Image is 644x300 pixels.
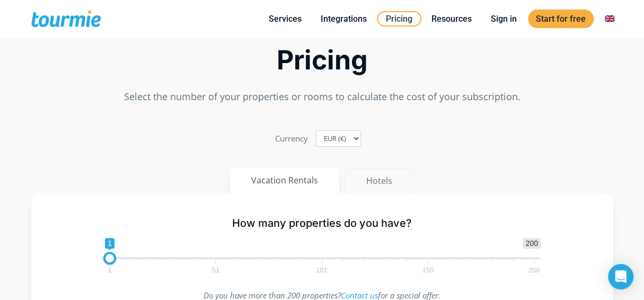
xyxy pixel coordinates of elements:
[275,131,308,146] label: Currency
[527,268,542,272] span: 200
[314,268,329,272] span: 101
[483,12,525,25] a: Sign in
[424,12,480,25] a: Resources
[230,168,339,193] button: Vacation Rentals
[608,264,633,289] div: Open Intercom Messenger
[103,217,541,230] h5: How many properties do you have?
[105,238,114,249] span: 1
[210,268,221,272] span: 51
[31,48,613,73] h2: Pricing
[261,12,310,25] a: Services
[31,90,613,104] p: Select the number of your properties or rooms to calculate the cost of your subscription.
[523,238,540,249] span: 200
[528,10,594,28] a: Start for free
[313,12,375,25] a: Integrations
[345,168,414,193] button: Hotels
[420,268,435,272] span: 150
[106,268,113,272] span: 1
[377,11,421,27] a: Pricing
